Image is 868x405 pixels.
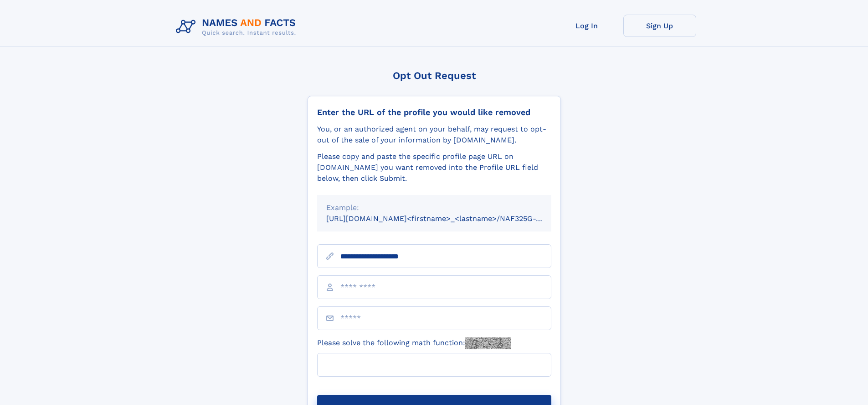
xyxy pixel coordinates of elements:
a: Log In [550,15,623,37]
div: Example: [326,202,542,213]
small: [URL][DOMAIN_NAME]<firstname>_<lastname>/NAF325G-xxxxxxxx [326,214,569,223]
a: Sign Up [623,15,696,37]
img: Logo Names and Facts [172,15,303,39]
div: Enter the URL of the profile you would like removed [317,107,551,117]
div: Please copy and paste the specific profile page URL on [DOMAIN_NAME] you want removed into the Pr... [317,151,551,184]
div: You, or an authorized agent on your behalf, may request to opt-out of the sale of your informatio... [317,124,551,146]
label: Please solve the following math function: [317,337,511,349]
div: Opt Out Request [308,70,561,81]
